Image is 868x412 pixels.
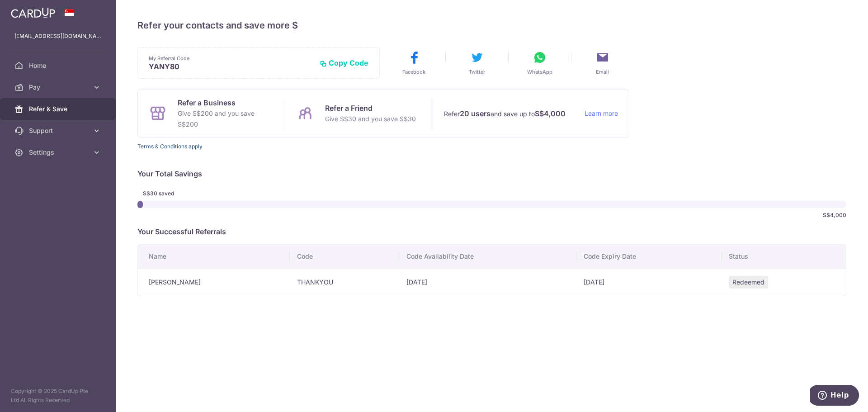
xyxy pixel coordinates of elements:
[576,245,722,268] th: Code Expiry Date
[469,68,485,76] span: Twitter
[29,126,89,135] span: Support
[585,108,618,119] a: Learn more
[137,168,846,179] p: Your Total Savings
[178,97,274,108] p: Refer a Business
[178,108,274,130] p: Give S$200 and you save S$200
[823,212,846,219] span: S$4,000
[527,68,552,76] span: WhatsApp
[722,245,846,268] th: Status
[20,6,39,14] span: Help
[450,50,504,76] button: Twitter
[11,7,55,18] img: CardUp
[29,83,89,92] span: Pay
[810,385,859,407] iframe: Opens a widget where you can find more information
[29,104,89,114] span: Refer & Save
[399,245,576,268] th: Code Availability Date
[137,18,846,33] h4: Refer your contacts and save more $
[137,226,846,237] p: Your Successful Referrals
[513,50,566,76] button: WhatsApp
[460,108,491,119] strong: 20 users
[535,108,566,119] strong: S$4,000
[729,276,768,289] span: Redeemed
[149,55,312,62] p: My Referral Code
[290,268,400,296] td: THANKYOU
[29,148,89,157] span: Settings
[576,268,722,296] td: [DATE]
[149,62,312,71] p: YANY80
[399,268,576,296] td: [DATE]
[402,68,425,76] span: Facebook
[138,268,290,296] td: [PERSON_NAME]
[290,245,400,268] th: Code
[29,61,89,70] span: Home
[14,32,101,41] p: [EMAIL_ADDRESS][DOMAIN_NAME]
[137,143,203,150] a: Terms & Conditions apply
[444,108,577,119] p: Refer and save up to
[325,114,416,124] p: Give S$30 and you save S$30
[325,103,416,114] p: Refer a Friend
[596,68,609,76] span: Email
[138,245,290,268] th: Name
[320,58,368,67] button: Copy Code
[143,190,190,197] span: S$30 saved
[576,50,629,76] button: Email
[387,50,441,76] button: Facebook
